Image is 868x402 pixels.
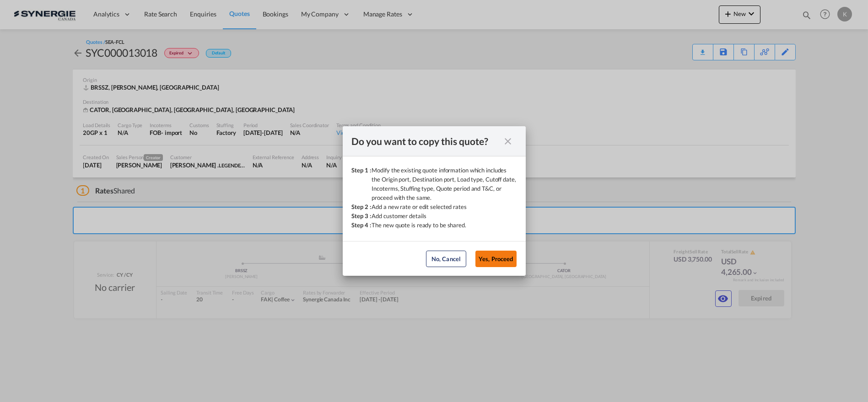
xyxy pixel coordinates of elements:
div: Step 2 : [352,202,372,211]
div: The new quote is ready to be shared. [372,220,466,230]
div: Add a new rate or edit selected rates [372,202,467,211]
div: Step 1 : [352,166,372,202]
button: No, Cancel [426,251,466,267]
md-icon: icon-close fg-AAA8AD cursor [503,136,514,147]
div: Step 4 : [352,220,372,230]
div: Modify the existing quote information which includes the Origin port, Destination port, Load type... [372,166,517,202]
div: Do you want to copy this quote? [352,135,500,147]
div: Step 3 : [352,211,372,220]
md-dialog: Step 1 : ... [343,126,526,276]
button: Yes, Proceed [475,251,517,267]
div: Add customer details [372,211,426,220]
